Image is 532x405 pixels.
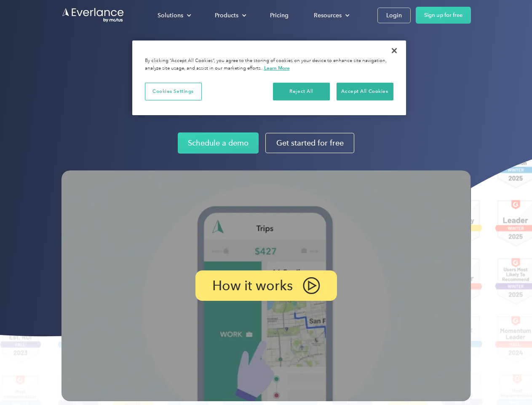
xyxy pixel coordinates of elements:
div: Resources [305,8,356,23]
a: Schedule a demo [178,132,259,154]
div: Cookie banner [132,40,406,115]
div: By clicking “Accept All Cookies”, you agree to the storing of cookies on your device to enhance s... [145,57,393,72]
a: Go to homepage [61,7,125,23]
a: Sign up for free [416,7,471,24]
div: Solutions [158,10,183,21]
button: Cookies Settings [145,83,202,100]
div: Pricing [270,10,289,21]
p: How it works [212,281,293,291]
button: Close [385,41,404,60]
a: Get started for free [265,133,354,153]
button: Accept All Cookies [337,83,393,100]
a: More information about your privacy, opens in a new tab [264,65,290,71]
div: Login [386,10,402,21]
div: Products [215,10,238,21]
div: Privacy [132,40,406,115]
button: Reject All [273,83,330,100]
a: Pricing [262,8,297,23]
div: Products [206,8,253,23]
div: Solutions [149,8,198,23]
div: Resources [314,10,342,21]
a: Login [377,8,411,23]
input: Submit [62,50,104,68]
